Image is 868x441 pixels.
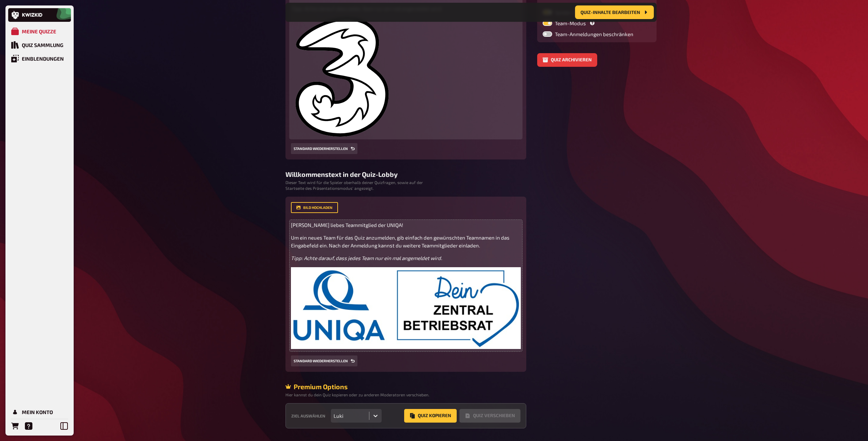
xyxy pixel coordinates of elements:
[8,52,71,65] a: Einblendungen
[291,267,521,349] img: Logo aktuell ZBR
[291,222,403,228] span: [PERSON_NAME] liebes Teammitglied der UNIQA!
[291,414,325,418] label: Ziel auswählen
[291,234,511,248] span: Um ein neues Team für das Quiz anzumelden, gib einfach den gewünschten Teamnamen in das Eingabefe...
[291,355,357,366] button: Standard wiederherstellen
[8,405,71,419] a: Mein Konto
[334,413,367,419] div: Luki
[8,38,71,52] a: Quiz Sammlung
[575,5,654,19] button: Quiz-Inhalte bearbeiten
[459,409,520,423] button: Quiz Verschieben
[580,10,640,15] span: Quiz-Inhalte bearbeiten
[22,56,64,62] div: Einblendungen
[285,392,430,398] small: Hier kannst du dein Quiz kopieren oder zu anderen Moderatoren verschieben.
[291,255,442,261] span: Tipp: Achte darauf, dass jedes Team nur ein mal angemeldet wird.
[22,409,53,415] div: Mein Konto
[291,202,338,213] button: Bild hochladen
[543,31,633,37] label: Team-Anmeldungen beschränken
[537,53,597,67] button: Quiz archivieren
[22,28,56,34] div: Meine Quizze
[543,20,596,26] label: Team-Modus
[22,42,63,48] div: Quiz Sammlung
[285,383,526,391] div: Premium Options
[291,143,357,154] button: Standard wiederherstellen
[291,17,393,137] img: Datei:Drei-Logo.svg – Wikipedia
[8,25,71,38] a: Meine Quizze
[8,419,22,433] a: Bestellungen
[285,170,526,178] h3: Willkommenstext in der Quiz-Lobby
[404,409,457,423] button: Quiz Kopieren
[22,419,35,433] a: Hilfe
[285,180,430,191] small: Dieser Text wird für die Spieler oberhalb deiner Quizfragen, sowie auf der Startseite des Präsent...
